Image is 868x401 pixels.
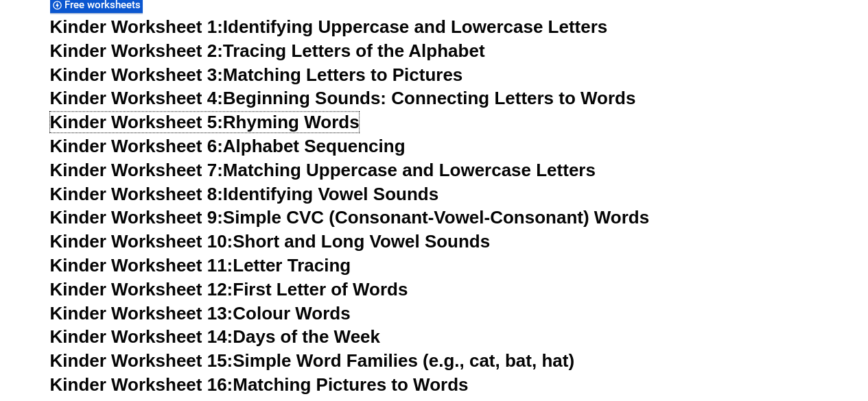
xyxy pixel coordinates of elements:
span: Kinder Worksheet 6: [50,136,223,156]
a: Kinder Worksheet 4:Beginning Sounds: Connecting Letters to Words [50,88,636,108]
span: Kinder Worksheet 5: [50,112,223,132]
iframe: Chat Widget [640,246,868,401]
a: Kinder Worksheet 10:Short and Long Vowel Sounds [50,231,491,252]
a: Kinder Worksheet 6:Alphabet Sequencing [50,136,406,156]
span: Kinder Worksheet 12: [50,279,233,300]
a: Kinder Worksheet 14:Days of the Week [50,326,380,347]
span: Kinder Worksheet 11: [50,255,233,276]
a: Kinder Worksheet 8:Identifying Vowel Sounds [50,184,438,204]
a: Kinder Worksheet 3:Matching Letters to Pictures [50,64,463,85]
a: Kinder Worksheet 2:Tracing Letters of the Alphabet [50,40,485,61]
a: Kinder Worksheet 16:Matching Pictures to Words [50,374,469,395]
span: Kinder Worksheet 2: [50,40,223,61]
span: Kinder Worksheet 9: [50,207,223,228]
a: Kinder Worksheet 5:Rhyming Words [50,112,360,132]
a: Kinder Worksheet 13:Colour Words [50,303,351,324]
span: Kinder Worksheet 13: [50,303,233,324]
span: Kinder Worksheet 1: [50,16,223,37]
span: Kinder Worksheet 15: [50,350,233,371]
a: Kinder Worksheet 15:Simple Word Families (e.g., cat, bat, hat) [50,350,574,371]
span: Kinder Worksheet 10: [50,231,233,252]
a: Kinder Worksheet 9:Simple CVC (Consonant-Vowel-Consonant) Words [50,207,649,228]
span: Kinder Worksheet 8: [50,184,223,204]
span: Kinder Worksheet 3: [50,64,223,85]
span: Kinder Worksheet 16: [50,374,233,395]
span: Kinder Worksheet 4: [50,88,223,108]
span: Kinder Worksheet 7: [50,160,223,180]
span: Kinder Worksheet 14: [50,326,233,347]
a: Kinder Worksheet 7:Matching Uppercase and Lowercase Letters [50,160,596,180]
a: Kinder Worksheet 11:Letter Tracing [50,255,351,276]
a: Kinder Worksheet 1:Identifying Uppercase and Lowercase Letters [50,16,608,37]
a: Kinder Worksheet 12:First Letter of Words [50,279,408,300]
